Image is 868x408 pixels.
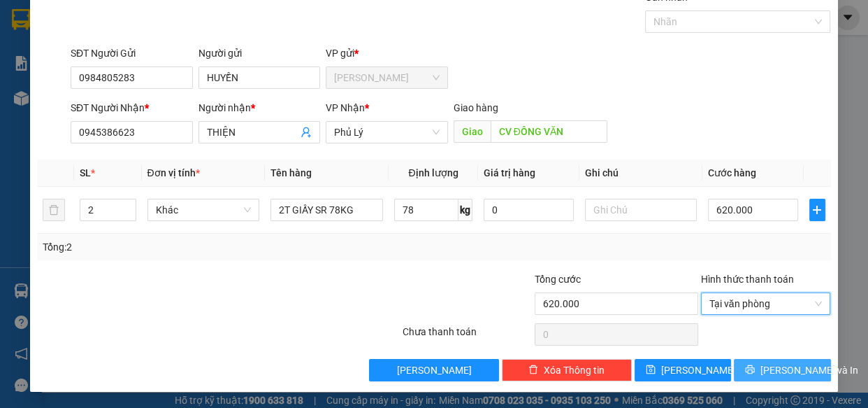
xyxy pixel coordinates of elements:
span: Phủ Lý [334,122,440,143]
div: Tổng: 2 [43,239,336,255]
div: Chưa thanh toán [401,324,534,349]
span: Tại văn phòng [709,293,823,314]
span: user-add [301,127,312,138]
div: Người gửi [198,45,321,61]
div: Người nhận [198,100,321,115]
span: Đơn vị tính [147,167,200,178]
span: Cước hàng [708,167,756,178]
span: Xóa Thông tin [544,363,605,378]
span: Giao [454,120,491,143]
input: VD: Bàn, Ghế [270,199,383,221]
button: printer[PERSON_NAME] và In [734,359,830,381]
span: [PERSON_NAME] [661,363,736,378]
div: SĐT Người Gửi [71,45,193,61]
span: Bảo Lộc [334,67,440,88]
span: Định lượng [408,167,458,178]
span: [PERSON_NAME] và In [760,363,858,378]
span: save [646,365,656,376]
span: delete [528,365,538,376]
div: VP gửi [326,45,448,61]
label: Hình thức thanh toán [701,274,794,285]
span: kg [458,199,472,221]
span: [PERSON_NAME] [397,363,472,378]
button: deleteXóa Thông tin [502,359,632,381]
button: plus [809,199,825,221]
input: 0 [484,199,574,221]
span: printer [745,365,755,376]
b: [DOMAIN_NAME] [187,11,338,34]
span: Khác [156,199,252,220]
span: Tên hàng [270,167,312,178]
button: [PERSON_NAME] [369,359,499,381]
span: Giao hàng [454,102,498,113]
span: VP Nhận [326,102,365,113]
button: delete [43,199,65,221]
b: Công ty TNHH [PERSON_NAME] [57,17,208,71]
input: Ghi Chú [585,199,697,221]
div: SĐT Người Nhận [71,100,193,115]
span: Giá trị hàng [484,167,535,178]
h2: BLC1209250012 [8,81,117,104]
input: Dọc đường [491,120,607,143]
span: Tổng cước [535,274,581,285]
th: Ghi chú [579,160,703,187]
span: SL [80,167,91,178]
span: plus [810,204,825,216]
button: save[PERSON_NAME] [635,359,731,381]
h2: VP Nhận: BX HD [73,81,338,169]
